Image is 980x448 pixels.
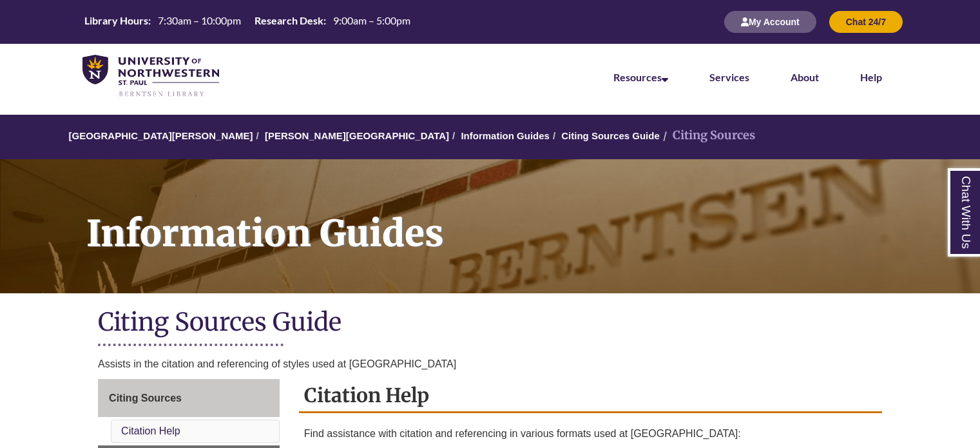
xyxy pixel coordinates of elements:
[72,159,980,277] h1: Information Guides
[304,426,877,442] p: Find assistance with citation and referencing in various formats used at [GEOGRAPHIC_DATA]:
[68,130,253,141] a: [GEOGRAPHIC_DATA][PERSON_NAME]
[249,14,328,28] th: Research Desk:
[265,130,449,141] a: [PERSON_NAME][GEOGRAPHIC_DATA]
[829,16,903,27] a: Chat 24/7
[561,130,660,141] a: Citing Sources Guide
[98,358,456,369] span: Assists in the citation and referencing of styles used at [GEOGRAPHIC_DATA]
[121,425,180,436] a: Citation Help
[724,16,816,27] a: My Account
[613,71,668,83] a: Resources
[791,71,819,83] a: About
[333,14,410,26] span: 9:00am – 5:00pm
[98,306,882,340] h1: Citing Sources Guide
[660,126,755,145] li: Citing Sources
[109,393,182,404] span: Citing Sources
[158,14,241,26] span: 7:30am – 10:00pm
[461,130,550,141] a: Information Guides
[79,14,153,28] th: Library Hours:
[709,71,749,83] a: Services
[79,14,416,30] table: Hours Today
[82,55,219,98] img: UNWSP Library Logo
[829,11,903,33] button: Chat 24/7
[724,11,816,33] button: My Account
[299,379,882,413] h2: Citation Help
[79,14,416,31] a: Hours Today
[98,379,280,418] a: Citing Sources
[860,71,882,83] a: Help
